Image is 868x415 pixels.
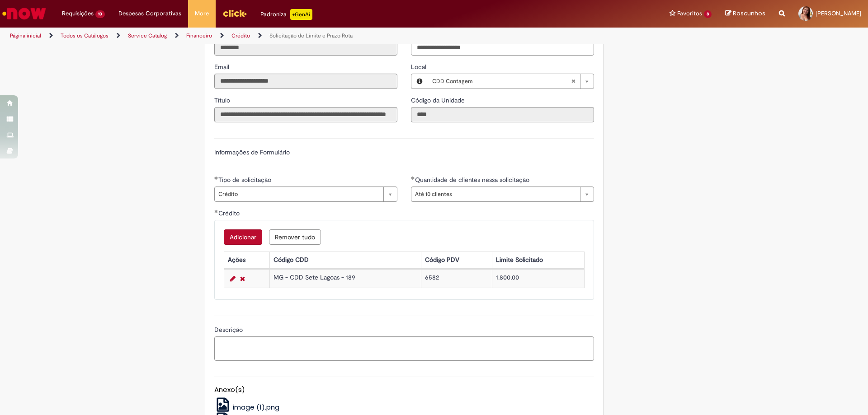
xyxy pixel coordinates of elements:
[238,273,247,284] a: Remover linha 1
[218,209,241,217] span: Crédito
[290,9,312,20] p: +GenAi
[214,326,245,334] span: Descrição
[214,210,218,213] span: Obrigatório Preenchido
[214,40,397,56] input: ID
[214,63,231,71] span: Somente leitura - Email
[214,96,232,105] label: Somente leitura - Título
[415,176,531,184] span: Quantidade de clientes nessa solicitação
[270,252,421,268] th: Código CDD
[214,96,232,104] span: Somente leitura - Título
[411,176,415,180] span: Obrigatório Preenchido
[492,252,584,268] th: Limite Solicitado
[214,148,290,156] label: Informações de Formulário
[421,269,492,288] td: 6582
[260,9,312,20] div: Padroniza
[7,28,572,44] ul: Trilhas de página
[411,63,428,71] span: Local
[269,229,321,245] button: Remove all rows for Crédito
[432,74,571,89] span: CDD Contagem
[218,176,273,184] span: Tipo de solicitação
[118,9,181,18] span: Despesas Corporativas
[233,402,279,412] span: image (1).png
[214,402,280,412] a: image (1).png
[421,252,492,268] th: Código PDV
[224,252,269,268] th: Ações
[186,32,212,39] a: Financeiro
[61,32,108,39] a: Todos os Catálogos
[228,273,238,284] a: Editar Linha 1
[677,9,702,18] span: Favoritos
[214,336,594,361] textarea: Descrição
[428,74,594,89] a: CDD ContagemLimpar campo Local
[704,10,712,18] span: 8
[218,187,379,201] span: Crédito
[270,269,421,288] td: MG - CDD Sete Lagoas - 189
[411,40,594,56] input: Telefone de Contato
[214,176,218,180] span: Obrigatório Preenchido
[214,74,397,89] input: Email
[411,96,467,105] label: Somente leitura - Código da Unidade
[1,5,47,23] img: ServiceNow
[411,96,467,104] span: Somente leitura - Código da Unidade
[415,187,576,201] span: Até 10 clientes
[214,107,397,122] input: Título
[222,6,247,20] img: click_logo_yellow_360x200.png
[10,32,41,39] a: Página inicial
[269,32,353,39] a: Solicitação de Limite e Prazo Rota
[231,32,250,39] a: Crédito
[195,9,209,18] span: More
[816,9,861,17] span: [PERSON_NAME]
[725,9,765,18] a: Rascunhos
[411,74,428,89] button: Local, Visualizar este registro CDD Contagem
[214,386,594,394] h5: Anexo(s)
[566,74,580,89] abbr: Limpar campo Local
[492,269,584,288] td: 1.800,00
[128,32,167,39] a: Service Catalog
[214,62,231,71] label: Somente leitura - Email
[62,9,94,18] span: Requisições
[95,10,105,18] span: 10
[733,9,765,18] span: Rascunhos
[224,229,262,245] button: Add a row for Crédito
[411,107,594,122] input: Código da Unidade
